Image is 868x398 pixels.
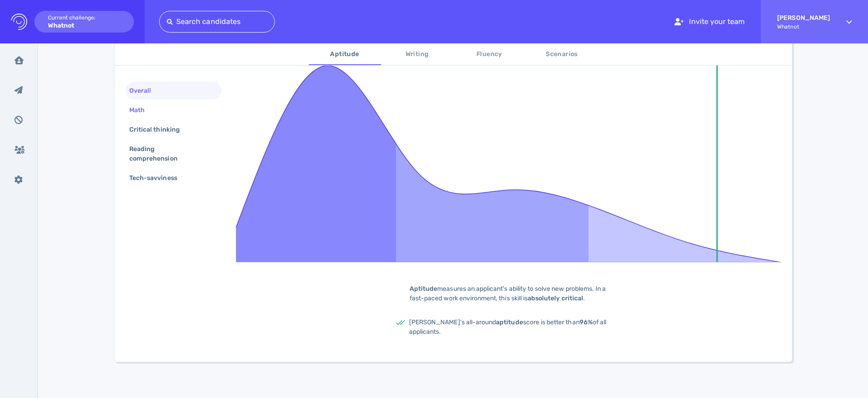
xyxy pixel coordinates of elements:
b: absolutely critical [528,294,583,302]
b: Aptitude [410,285,437,293]
b: 96% [580,318,593,326]
b: aptitude [496,318,523,326]
strong: [PERSON_NAME] [777,14,830,22]
span: Writing [387,49,448,60]
div: measures an applicant's ability to solve new problems. In a fast-paced work environment, this ski... [396,284,622,303]
div: Tech-savviness [127,171,188,185]
div: Math [127,104,156,117]
span: [PERSON_NAME]'s all-around score is better than of all applicants. [409,318,606,336]
div: Critical thinking [127,123,191,136]
div: Reading comprehension [127,142,212,165]
span: Fluency [459,49,520,60]
div: Overall [127,84,162,97]
span: Scenarios [531,49,593,60]
span: Whatnot [777,24,830,30]
span: Aptitude [314,49,376,60]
